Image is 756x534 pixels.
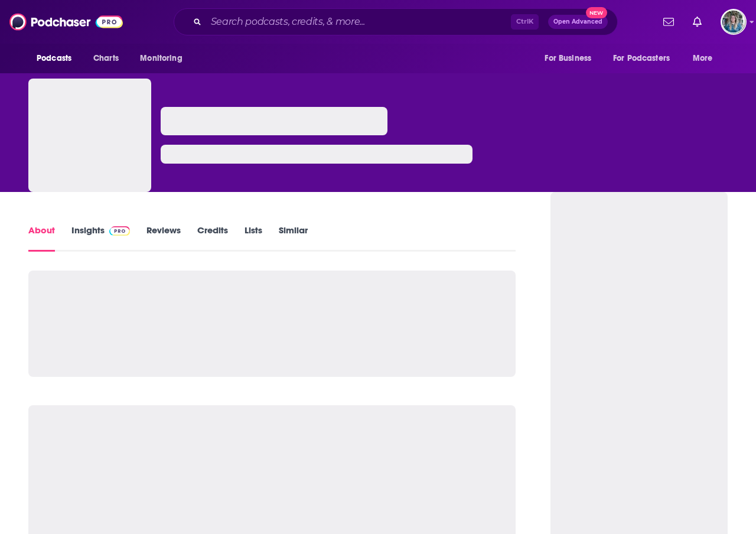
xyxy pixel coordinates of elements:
button: open menu [685,47,728,70]
a: Show notifications dropdown [688,12,706,32]
button: Show profile menu [721,9,747,35]
div: Search podcasts, credits, & more... [174,8,618,35]
img: User Profile [721,9,747,35]
span: For Business [545,50,591,67]
a: About [28,224,55,252]
a: Show notifications dropdown [659,12,679,32]
img: Podchaser Pro [109,226,130,236]
button: open menu [605,47,687,70]
img: Podchaser - Follow, Share and Rate Podcasts [9,11,123,33]
span: New [586,7,607,18]
a: Credits [197,224,228,252]
a: Reviews [146,224,181,252]
a: Charts [86,47,126,70]
span: Charts [93,50,119,67]
a: Similar [279,224,308,252]
span: Podcasts [37,50,71,67]
a: InsightsPodchaser Pro [71,224,130,252]
span: More [693,50,713,67]
button: open menu [132,47,197,70]
a: Lists [245,224,262,252]
button: Open AdvancedNew [548,15,608,29]
input: Search podcasts, credits, & more... [206,12,511,31]
button: open menu [28,47,87,70]
span: Logged in as EllaDavidson [721,9,747,35]
span: Monitoring [140,50,182,67]
span: Open Advanced [553,19,602,25]
button: open menu [536,47,606,70]
span: Ctrl K [511,14,539,30]
span: For Podcasters [613,50,670,67]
